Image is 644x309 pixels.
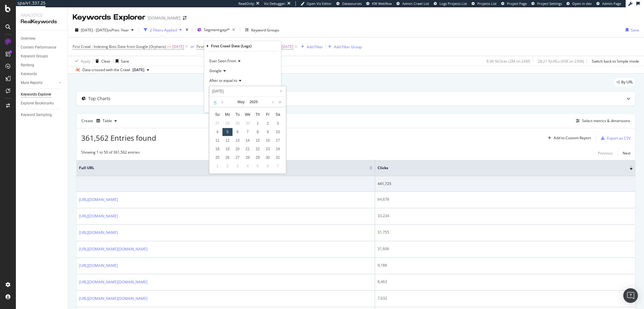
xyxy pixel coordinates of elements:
[263,162,273,170] div: 6
[94,116,119,126] button: Table
[233,112,243,118] span: Tu
[607,136,631,141] div: Export as CSV
[538,59,584,64] div: 28.21 % URLs ( 65K on 230K )
[253,145,263,154] td: May 22, 2025
[253,145,263,153] div: 22
[501,1,527,6] a: Project Page
[82,67,130,73] div: Data crossed with the Crawl
[223,119,233,128] td: April 28, 2025
[264,1,286,6] div: Viz Debugger:
[582,118,630,123] div: Select metrics & dimensions
[233,154,243,162] td: May 27, 2025
[195,25,237,35] button: Segment:gap/*
[81,133,156,143] span: 361,562 Entries found
[326,43,362,50] button: Add Filter Group
[223,112,233,118] span: Mo
[440,1,467,6] span: Logs Projects List
[623,150,631,157] button: Next
[223,136,233,145] td: May 12, 2025
[132,67,144,73] span: 2024 Jul. 17th
[334,44,362,49] div: Add Filter Group
[223,145,233,153] div: 19
[573,117,630,125] button: Select metrics & dimensions
[614,78,635,86] div: legacy label
[212,162,223,171] td: June 1, 2025
[21,12,63,18] div: Analytics
[184,27,190,33] div: times
[220,97,225,107] a: Previous month (PageUp)
[209,58,236,64] span: Ever Seen From
[263,128,273,136] td: May 9, 2025
[263,112,273,118] span: Fr
[21,91,51,98] div: Keywords Explorer
[212,97,218,107] a: Last year (Control + left)
[243,110,253,119] th: Wed
[212,154,223,162] div: 25
[223,162,233,170] div: 2
[79,296,147,302] a: [URL][DOMAIN_NAME][DOMAIN_NAME]
[263,120,273,128] div: 2
[281,42,293,51] span: [DATE]
[621,80,633,84] span: By URL
[273,162,283,171] td: June 7, 2025
[378,263,633,268] div: 9,188
[592,59,639,64] div: Switch back to Simple mode
[93,56,110,66] button: Clear
[477,1,497,6] span: Projects List
[253,154,263,162] td: May 29, 2025
[207,101,226,107] button: Cancel
[243,154,253,162] div: 28
[263,154,273,162] td: May 30, 2025
[21,112,52,118] div: Keyword Sampling
[273,154,283,162] td: May 31, 2025
[223,120,233,128] div: 28
[233,162,243,171] td: June 3, 2025
[277,97,283,107] a: Next year (Control + right)
[73,56,90,66] button: Apply
[554,136,591,140] div: Add to Custom Report
[211,43,251,49] div: First Crawl Date (Logs)
[121,59,129,64] div: Save
[233,145,243,153] div: 20
[263,119,273,128] td: May 2, 2025
[307,44,323,49] div: Add Filter
[247,97,260,107] a: 2025
[81,150,140,157] div: Showing 1 to 50 of 361,562 entries
[378,181,633,187] div: 441,725
[253,162,263,170] div: 5
[204,27,230,32] span: Segment: gap/*
[253,128,263,136] td: May 8, 2025
[273,162,283,170] div: 7
[73,25,136,35] button: [DATE] - [DATE]vsPrev. Year
[108,27,129,33] span: vs Prev. Year
[21,62,34,68] div: Ranking
[212,145,223,153] div: 18
[103,119,112,123] div: Table
[378,279,633,285] div: 8,463
[273,120,283,128] div: 3
[21,35,35,42] div: Overview
[21,44,56,51] div: Content Performance
[209,78,237,83] span: After or equal to
[233,145,243,154] td: May 20, 2025
[233,110,243,119] th: Tue
[243,162,253,170] div: 4
[233,119,243,128] td: April 29, 2025
[243,25,282,35] button: Keyword Groups
[212,112,223,118] span: Su
[212,120,223,128] div: 27
[378,197,633,202] div: 64,678
[263,136,273,145] td: May 16, 2025
[273,137,283,145] div: 17
[21,44,63,51] a: Content Performance
[253,119,263,128] td: May 1, 2025
[243,112,253,118] span: We
[263,128,273,136] div: 9
[212,128,223,136] td: May 4, 2025
[21,80,57,86] a: More Reports
[243,128,253,136] div: 7
[81,27,108,33] span: [DATE] - [DATE]
[223,154,233,162] td: May 26, 2025
[150,27,177,33] div: 2 Filters Applied
[243,145,253,154] td: May 21, 2025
